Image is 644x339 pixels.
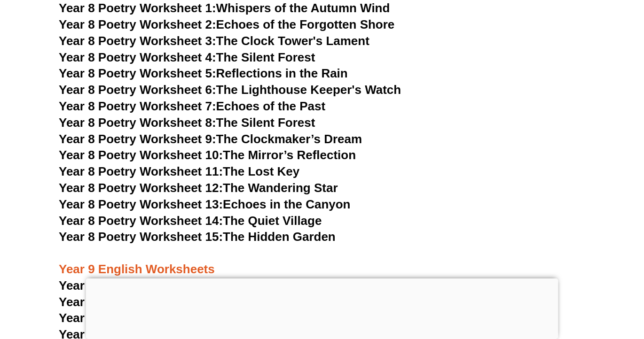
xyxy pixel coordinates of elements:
[59,66,348,80] a: Year 8 Poetry Worksheet 5:Reflections in the Rain
[59,132,216,146] span: Year 8 Poetry Worksheet 9:
[59,50,315,64] a: Year 8 Poetry Worksheet 4:The Silent Forest
[59,116,216,130] span: Year 8 Poetry Worksheet 8:
[59,83,401,97] a: Year 8 Poetry Worksheet 6:The Lighthouse Keeper's Watch
[59,197,223,211] span: Year 8 Poetry Worksheet 13:
[59,164,299,178] a: Year 8 Poetry Worksheet 11:The Lost Key
[59,295,296,309] a: Year 9 Poetry Worksheet 2:City Shadows
[59,214,322,228] a: Year 8 Poetry Worksheet 14:The Quiet Village
[59,230,223,244] span: Year 8 Poetry Worksheet 15:
[59,132,362,146] a: Year 8 Poetry Worksheet 9:The Clockmaker’s Dream
[59,164,223,178] span: Year 8 Poetry Worksheet 11:
[86,278,558,337] iframe: Advertisement
[59,116,315,130] a: Year 8 Poetry Worksheet 8:The Silent Forest
[59,230,336,244] a: Year 8 Poetry Worksheet 15:The Hidden Garden
[59,311,320,325] a: Year 9 Poetry Worksheet 3:The Broken Clock
[59,17,394,31] a: Year 8 Poetry Worksheet 2:Echoes of the Forgotten Shore
[59,214,223,228] span: Year 8 Poetry Worksheet 14:
[59,197,351,211] a: Year 8 Poetry Worksheet 13:Echoes in the Canyon
[59,246,585,277] h3: Year 9 English Worksheets
[59,50,216,64] span: Year 8 Poetry Worksheet 4:
[59,99,216,113] span: Year 8 Poetry Worksheet 7:
[59,148,356,162] a: Year 8 Poetry Worksheet 10:The Mirror’s Reflection
[483,233,644,339] iframe: Chat Widget
[59,1,390,15] a: Year 8 Poetry Worksheet 1:Whispers of the Autumn Wind
[59,181,338,195] a: Year 8 Poetry Worksheet 12:The Wandering Star
[59,295,216,309] span: Year 9 Poetry Worksheet 2:
[59,148,223,162] span: Year 8 Poetry Worksheet 10:
[59,83,216,97] span: Year 8 Poetry Worksheet 6:
[59,99,325,113] a: Year 8 Poetry Worksheet 7:Echoes of the Past
[59,17,216,31] span: Year 8 Poetry Worksheet 2:
[59,66,216,80] span: Year 8 Poetry Worksheet 5:
[59,34,369,48] a: Year 8 Poetry Worksheet 3:The Clock Tower's Lament
[59,1,216,15] span: Year 8 Poetry Worksheet 1:
[59,34,216,48] span: Year 8 Poetry Worksheet 3:
[59,278,344,293] a: Year 9 Poetry Worksheet 1:The Forgotten Garden
[59,278,216,293] span: Year 9 Poetry Worksheet 1:
[59,311,216,325] span: Year 9 Poetry Worksheet 3:
[59,181,223,195] span: Year 8 Poetry Worksheet 12:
